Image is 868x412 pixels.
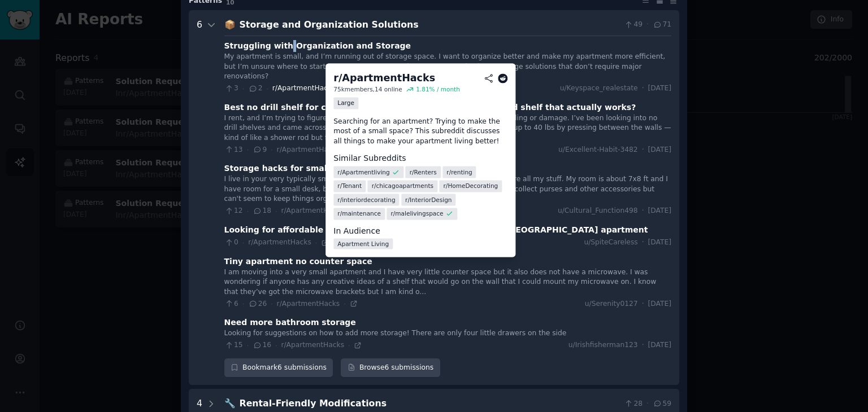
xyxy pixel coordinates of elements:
span: · [646,399,649,409]
span: u/Keyspace_realestate [560,84,638,94]
span: · [247,341,249,349]
div: 75k members, 14 online [333,85,402,93]
div: Tiny apartment no counter space [224,256,372,268]
span: r/ HomeDecorating [444,182,498,190]
span: r/ApartmentHacks [248,238,311,246]
span: 9 [253,145,267,155]
span: r/ApartmentHacks [277,300,340,308]
div: Need more bathroom storage [224,317,356,328]
span: r/ InteriorDesign [405,196,452,204]
span: 📦 [224,19,236,30]
a: Apartment Living [333,238,393,249]
dt: In Audience [333,225,507,237]
span: · [642,238,644,248]
div: Looking for suggestions on how to add more storage! There are only four little drawers on the side [224,328,671,339]
div: Struggling with Organization and Storage [224,40,411,52]
span: · [271,300,272,308]
span: 13 [224,145,243,155]
span: r/ renting [446,168,472,176]
p: Searching for an apartment? Trying to make the most of a small space? This subreddit discusses al... [333,117,507,147]
span: 0 [224,238,238,248]
span: · [275,207,277,215]
button: Bookmark6 submissions [224,358,333,378]
div: Best no drill shelf for closet? Has anyone used a tension mounted shelf that actually works? [224,102,636,113]
span: [DATE] [648,84,671,94]
div: 1.81 % / month [416,85,460,93]
span: 18 [253,206,271,216]
div: I rent, and I’m trying to figure out a closet shelving solution that doesn’t require drilling or ... [224,113,671,143]
span: r/ maintenance [337,209,381,217]
span: · [642,340,644,350]
div: Storage hacks for small bedrooms? [224,163,381,174]
span: 6 [224,299,238,309]
div: My apartment is small, and I’m running out of storage space. I want to organize better and make m... [224,52,671,82]
span: · [275,341,277,349]
span: u/Cultural_Function498 [558,206,638,216]
span: [DATE] [648,206,671,216]
span: 71 [653,20,671,30]
span: · [642,145,644,155]
a: Browse6 submissions [341,358,440,378]
span: u/Excellent-Habit-3482 [558,145,638,155]
span: 26 [248,299,267,309]
div: r/ ApartmentHacks [333,71,435,85]
span: r/ chicagoapartments [372,182,433,190]
span: u/Serenity0127 [585,299,638,309]
span: 2 [248,84,262,94]
span: r/ malelivingspace [390,209,443,217]
span: · [247,146,249,154]
span: r/ Renters [410,168,437,176]
dt: Similar Subreddits [333,152,507,164]
span: r/ Tenant [337,182,362,190]
span: · [242,300,244,308]
span: 🔧 [224,398,236,409]
div: Large [333,97,358,109]
div: Bookmark 6 submissions [224,358,333,378]
div: I am moving into a very small apartment and I have very little counter space but it also does not... [224,268,671,297]
div: Looking for affordable help organizing/furnishing my 500 sq ft [GEOGRAPHIC_DATA] apartment [224,224,648,236]
span: · [646,20,649,30]
div: I live in your very typically small nyc apartment and recently been struggling to store all my st... [224,174,671,204]
span: [DATE] [648,340,671,350]
span: r/ interiordecorating [337,196,395,204]
span: [DATE] [648,145,671,155]
span: · [642,84,644,94]
span: 49 [624,20,643,30]
span: · [242,239,244,247]
span: · [242,85,244,93]
span: · [348,341,350,349]
span: · [247,207,249,215]
span: · [266,85,268,93]
span: r/ Apartmentliving [337,168,389,176]
span: 16 [253,340,271,350]
span: r/ApartmentHacks [281,341,344,349]
span: u/Irishfisherman123 [568,340,638,350]
span: · [642,299,644,309]
span: 28 [624,399,643,409]
div: Rental-Friendly Modifications [240,397,620,411]
div: 6 [197,18,202,378]
div: Storage and Organization Solutions [240,18,620,32]
span: · [642,206,644,216]
span: u/SpiteCareless [584,238,637,248]
span: · [271,146,272,154]
span: r/ApartmentHacks [277,146,340,154]
span: r/ApartmentHacks [281,207,344,214]
span: r/ApartmentHacks [272,84,336,92]
span: · [315,239,317,247]
span: · [344,300,345,308]
span: 3 [224,84,238,94]
span: 12 [224,206,243,216]
span: [DATE] [648,299,671,309]
span: 59 [653,399,671,409]
span: 15 [224,340,243,350]
span: [DATE] [648,238,671,248]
